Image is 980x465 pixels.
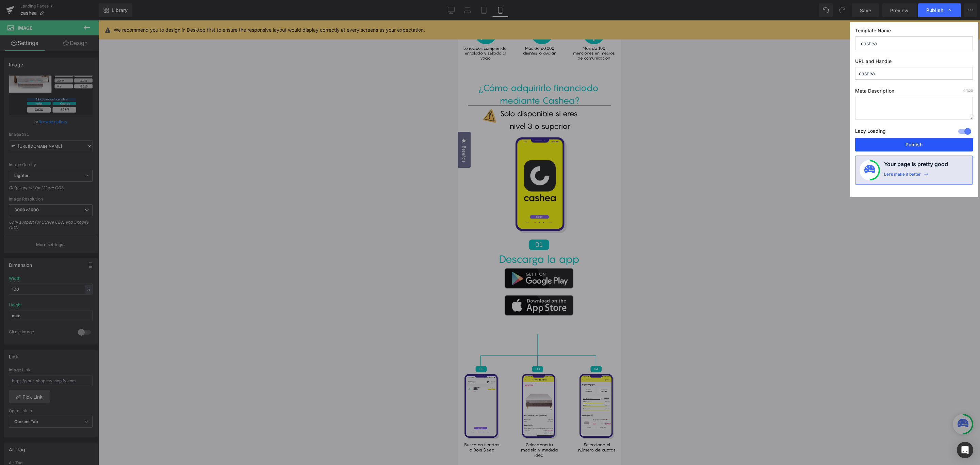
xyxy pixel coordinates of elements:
span: Reseñas [2,125,11,142]
div: Let’s make it better [884,172,921,180]
img: onboarding-status.svg [864,165,875,176]
label: Template Name [855,28,973,36]
label: Lazy Loading [855,127,886,138]
span: Publish [926,7,943,13]
button: Publish [855,138,973,151]
span: 0 [963,89,965,93]
h4: Your page is pretty good [884,160,948,172]
label: URL and Handle [855,58,973,67]
span: /320 [963,89,973,93]
div: Open Intercom Messenger [957,442,973,458]
label: Meta Description [855,88,973,97]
